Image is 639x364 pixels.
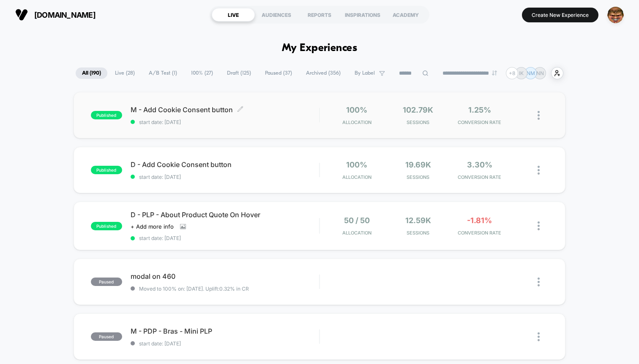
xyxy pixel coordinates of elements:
button: ppic [605,6,626,24]
span: Live ( 28 ) [109,67,141,79]
span: By Label [355,70,375,76]
button: [DOMAIN_NAME] [13,8,98,22]
span: M - PDP - Bras - Mini PLP [131,327,319,335]
span: [DOMAIN_NAME] [34,11,96,19]
span: -1.81% [467,216,492,225]
span: CONVERSION RATE [451,174,508,180]
span: 100% [346,105,367,114]
span: paused [91,278,122,286]
span: 19.69k [405,160,431,169]
div: LIVE [212,8,255,22]
div: INSPIRATIONS [341,8,384,22]
span: D - PLP - About Product Quote On Hover [131,210,319,219]
span: 1.25% [468,105,491,114]
span: start date: [DATE] [131,119,319,125]
span: 12.59k [405,216,431,225]
img: close [538,278,540,286]
span: Sessions [390,119,447,125]
span: published [91,166,122,174]
p: NN [536,70,544,76]
span: D - Add Cookie Consent button [131,160,319,169]
span: published [91,222,122,230]
img: close [538,111,540,120]
span: published [91,111,122,119]
span: 100% [346,160,367,169]
span: Moved to 100% on: [DATE] . Uplift: 0.32% in CR [139,286,249,292]
span: Archived ( 356 ) [300,67,347,79]
img: close [538,221,540,230]
div: ACADEMY [384,8,427,22]
h1: My Experiences [282,42,358,54]
span: Paused ( 37 ) [259,67,298,79]
span: All ( 190 ) [76,67,107,79]
span: Allocation [342,174,371,180]
span: start date: [DATE] [131,235,319,241]
span: 102.79k [403,105,433,114]
span: + Add more info [131,223,174,230]
span: modal on 460 [131,272,319,280]
span: Sessions [390,174,447,180]
span: CONVERSION RATE [451,230,508,236]
span: Sessions [390,230,447,236]
p: NM [527,70,535,76]
button: Create New Experience [522,8,598,22]
span: Allocation [342,119,371,125]
p: IK [519,70,524,76]
span: 100% ( 27 ) [185,67,219,79]
div: AUDIENCES [255,8,298,22]
img: ppic [607,7,624,23]
span: start date: [DATE] [131,174,319,180]
span: M - Add Cookie Consent button [131,105,319,114]
span: 3.30% [467,160,492,169]
div: REPORTS [298,8,341,22]
span: Allocation [342,230,371,236]
span: Draft ( 125 ) [221,67,257,79]
div: + 8 [506,67,518,79]
span: CONVERSION RATE [451,119,508,125]
img: Visually logo [15,8,28,21]
span: paused [91,332,122,341]
img: end [492,70,497,75]
span: A/B Test ( 1 ) [142,67,183,79]
span: 50 / 50 [344,216,370,225]
span: start date: [DATE] [131,340,319,347]
img: close [538,332,540,341]
img: close [538,166,540,175]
